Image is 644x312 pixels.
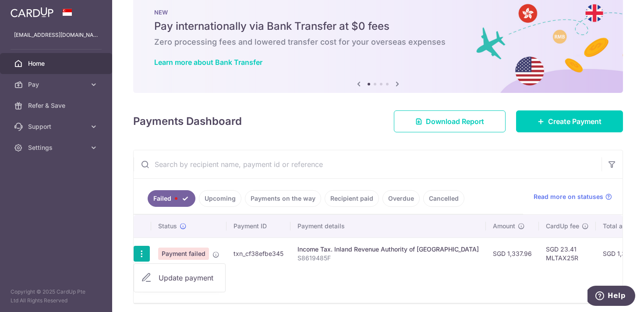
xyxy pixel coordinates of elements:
span: CardUp fee [546,222,579,230]
td: SGD 23.41 MLTAX25R [539,238,596,269]
iframe: Opens a widget where you can find more information [587,286,635,308]
span: Settings [28,143,86,152]
span: Total amt. [603,222,632,230]
a: Learn more about Bank Transfer [154,58,262,67]
a: Cancelled [423,190,464,207]
a: Recipient paid [325,190,379,207]
a: Overdue [382,190,420,207]
a: Upcoming [199,190,241,207]
span: Home [28,59,86,68]
th: Payment ID [226,215,290,238]
input: Search by recipient name, payment id or reference [134,150,602,178]
span: Read more on statuses [534,192,603,201]
a: Payments on the way [245,190,321,207]
h5: Pay internationally via Bank Transfer at $0 fees [154,19,602,33]
td: txn_cf38efbe345 [226,238,290,269]
h6: Zero processing fees and lowered transfer cost for your overseas expenses [154,37,602,47]
p: S8619485F [297,254,479,262]
span: Support [28,122,86,131]
p: [EMAIL_ADDRESS][DOMAIN_NAME] [14,31,98,39]
span: Status [158,222,177,230]
a: Download Report [394,110,506,132]
a: Read more on statuses [534,192,612,201]
a: Failed [148,190,195,207]
span: Payment failed [158,248,209,260]
div: Income Tax. Inland Revenue Authority of [GEOGRAPHIC_DATA] [297,245,479,254]
th: Payment details [290,215,486,238]
span: Refer & Save [28,101,86,110]
span: Pay [28,80,86,89]
h4: Payments Dashboard [133,113,242,129]
td: SGD 1,337.96 [486,238,539,269]
span: Amount [493,222,515,230]
span: Download Report [426,116,484,127]
p: NEW [154,9,602,16]
img: CardUp [11,7,53,18]
a: Create Payment [516,110,623,132]
span: Create Payment [548,116,602,127]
